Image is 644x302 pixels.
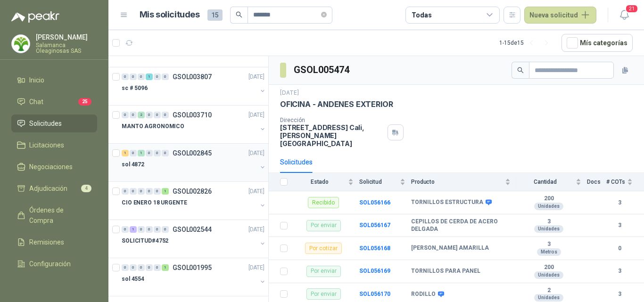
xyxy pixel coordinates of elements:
[359,268,390,274] a: SOL056169
[154,73,161,80] div: 0
[29,118,62,129] span: Solicitudes
[146,150,153,156] div: 0
[359,245,390,252] a: SOL056168
[516,287,581,294] b: 2
[122,226,129,233] div: 0
[162,264,169,271] div: 1
[122,224,266,254] a: 0 1 0 0 0 0 GSOL002544[DATE] SOLICITUD#4752
[359,291,390,297] a: SOL056170
[173,73,212,80] p: GSOL003807
[122,188,129,195] div: 0
[411,268,480,275] b: TORNILLOS PARA PANEL
[306,220,341,231] div: Por enviar
[138,264,145,271] div: 0
[154,226,161,233] div: 0
[280,89,299,98] p: [DATE]
[11,255,97,273] a: Configuración
[499,35,554,50] div: 1 - 15 de 15
[29,237,64,247] span: Remisiones
[81,185,91,192] span: 4
[146,188,153,195] div: 0
[293,179,346,185] span: Estado
[561,34,633,52] button: Mís categorías
[606,179,625,185] span: # COTs
[12,35,30,53] img: Company Logo
[173,150,212,156] p: GSOL002845
[280,123,384,147] p: [STREET_ADDRESS] Cali , [PERSON_NAME][GEOGRAPHIC_DATA]
[122,71,266,101] a: 0 0 0 1 0 0 GSOL003807[DATE] sc # 5096
[29,205,88,226] span: Órdenes de Compra
[411,179,503,185] span: Producto
[359,173,411,191] th: Solicitud
[154,264,161,271] div: 0
[606,198,633,207] b: 3
[11,93,97,111] a: Chat25
[122,275,144,284] p: sol 4554
[306,266,341,277] div: Por enviar
[321,10,327,19] span: close-circle
[306,288,341,300] div: Por enviar
[606,221,633,230] b: 3
[587,173,606,191] th: Docs
[29,75,44,85] span: Inicio
[154,150,161,156] div: 0
[138,112,145,118] div: 2
[29,162,73,172] span: Negociaciones
[308,197,339,208] div: Recibido
[130,150,137,156] div: 0
[36,42,97,54] p: Salamanca Oleaginosas SAS
[11,11,59,23] img: Logo peakr
[130,112,137,118] div: 0
[516,173,587,191] th: Cantidad
[11,180,97,197] a: Adjudicación4
[122,198,187,207] p: CIO ENERO 18 URGENTE
[11,201,97,229] a: Órdenes de Compra
[146,73,153,80] div: 1
[411,218,511,233] b: CEPILLOS DE CERDA DE ACERO DELGADA
[359,222,390,229] a: SOL056167
[154,112,161,118] div: 0
[248,263,264,272] p: [DATE]
[122,109,266,139] a: 0 0 2 0 0 0 GSOL003710[DATE] MANTO AGRONOMICO
[11,277,97,294] a: Manuales y ayuda
[534,294,563,302] div: Unidades
[207,9,223,21] span: 15
[516,241,581,248] b: 3
[534,271,563,279] div: Unidades
[606,267,633,276] b: 3
[411,245,489,252] b: [PERSON_NAME] AMARILLA
[516,264,581,271] b: 200
[293,173,359,191] th: Estado
[248,73,264,82] p: [DATE]
[162,73,169,80] div: 0
[162,188,169,195] div: 1
[122,264,129,271] div: 0
[146,226,153,233] div: 0
[524,7,596,24] button: Nueva solicitud
[29,97,43,107] span: Chat
[321,12,327,17] span: close-circle
[173,112,212,118] p: GSOL003710
[173,188,212,195] p: GSOL002826
[534,203,563,210] div: Unidades
[411,173,516,191] th: Producto
[305,243,342,254] div: Por cotizar
[122,160,144,169] p: sol 4872
[130,264,137,271] div: 0
[11,158,97,176] a: Negociaciones
[280,117,384,123] p: Dirección
[122,147,266,178] a: 1 0 1 0 0 0 GSOL002845[DATE] sol 4872
[411,199,483,206] b: TORNILLOS ESTRUCTURA
[122,150,129,156] div: 1
[138,73,145,80] div: 0
[173,226,212,233] p: GSOL002544
[516,179,574,185] span: Cantidad
[162,226,169,233] div: 0
[138,150,145,156] div: 1
[11,136,97,154] a: Licitaciones
[162,112,169,118] div: 0
[359,199,390,206] a: SOL056166
[29,259,71,269] span: Configuración
[616,7,633,24] button: 21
